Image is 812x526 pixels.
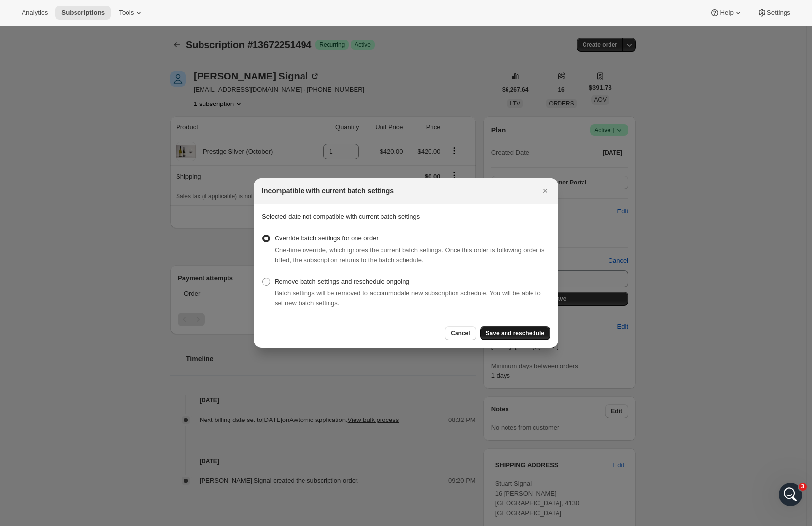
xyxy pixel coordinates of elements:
button: Analytics [16,6,53,20]
span: Batch settings will be removed to accommodate new subscription schedule. You will be able to set ... [275,289,541,307]
iframe: Intercom live chat [779,483,802,506]
button: Close [538,184,552,198]
button: Help [704,6,749,20]
span: 3 [799,483,807,491]
span: Override batch settings for one order [275,235,379,242]
button: Save and reschedule [480,326,550,340]
span: One-time override, which ignores the current batch settings. Once this order is following order i... [275,246,545,263]
button: Settings [751,6,796,20]
span: Analytics [22,9,48,17]
span: Save and reschedule [486,329,544,337]
button: Tools [113,6,150,20]
h2: Incompatible with current batch settings [262,186,394,196]
span: Selected date not compatible with current batch settings [262,213,420,220]
span: Subscriptions [61,9,105,17]
span: Tools [119,9,134,17]
span: Help [720,9,733,17]
button: Cancel [445,326,476,340]
span: Cancel [451,329,470,337]
span: Remove batch settings and reschedule ongoing [275,278,409,285]
span: Settings [767,9,790,17]
button: Subscriptions [55,6,111,20]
